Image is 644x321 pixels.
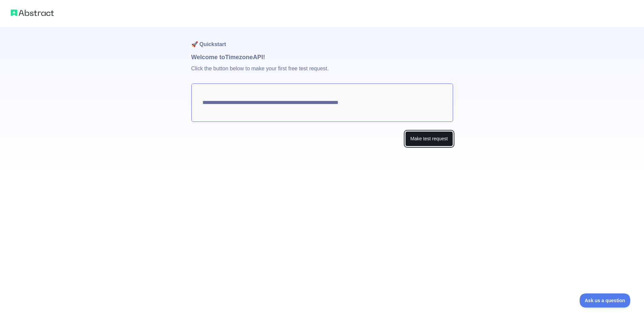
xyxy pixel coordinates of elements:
h1: 🚀 Quickstart [191,27,453,52]
iframe: Toggle Customer Support [580,293,631,308]
img: Abstract logo [11,8,54,17]
p: Click the button below to make your first free test request. [191,62,453,83]
button: Make test request [405,131,453,146]
h1: Welcome to Timezone API! [191,52,453,62]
